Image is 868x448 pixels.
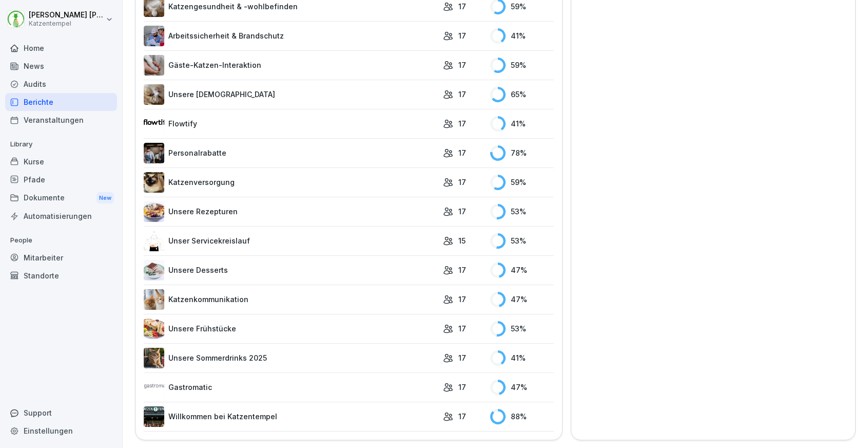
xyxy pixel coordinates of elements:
[5,422,117,440] a: Einstellungen
[490,87,554,102] div: 65 %
[5,75,117,93] a: Audits
[458,294,466,305] p: 17
[5,111,117,129] a: Veranstaltungen
[5,39,117,57] a: Home
[490,28,554,44] div: 41 %
[5,57,117,75] a: News
[144,260,438,281] a: Unsere Desserts
[490,292,554,307] div: 47 %
[490,380,554,395] div: 47 %
[490,204,554,219] div: 53 %
[490,409,554,424] div: 88 %
[5,136,117,153] p: Library
[144,114,438,134] a: Flowtify
[490,263,554,278] div: 47 %
[144,172,164,193] img: xm6kh0ygkno3b9579tdjalrr.png
[458,206,466,217] p: 17
[458,60,466,70] p: 17
[144,406,164,427] img: bfxihpyegxharsbvixxs1pbj.png
[144,406,438,427] a: Willkommen bei Katzentempel
[458,30,466,41] p: 17
[458,89,466,100] p: 17
[458,323,466,334] p: 17
[144,55,164,76] img: l0atb699uij68h2c0ddnh1rz.png
[490,145,554,161] div: 78 %
[144,172,438,193] a: Katzenversorgung
[5,189,117,208] a: DokumenteNew
[29,11,104,20] p: [PERSON_NAME] [PERSON_NAME]
[144,319,438,339] a: Unsere Frühstücke
[490,58,554,73] div: 59 %
[458,147,466,158] p: 17
[458,177,466,188] p: 17
[458,352,466,363] p: 17
[5,232,117,249] p: People
[97,192,114,204] div: New
[5,153,117,171] a: Kurse
[144,26,438,46] a: Arbeitssicherheit & Brandschutz
[490,175,554,190] div: 59 %
[5,249,117,267] a: Mitarbeiter
[458,382,466,393] p: 17
[144,201,438,222] a: Unsere Rezepturen
[490,321,554,337] div: 53 %
[144,143,438,163] a: Personalrabatte
[144,319,164,339] img: xjb5akufvkicg26u72a6ikpa.png
[144,26,164,46] img: t9h6bmns6sfqu5d93vdl2u5w.png
[144,231,164,251] img: s5qnd9q1m875ulmi6z3g1v03.png
[458,235,466,246] p: 15
[144,289,438,310] a: Katzenkommunikation
[144,289,164,310] img: slr3n71ht72n64tortf4spcx.png
[5,267,117,285] a: Standorte
[5,207,117,225] a: Automatisierungen
[458,1,466,12] p: 17
[144,377,164,398] img: b6ioavhct5dx9kmiyfa4h45u.png
[144,348,438,368] a: Unsere Sommerdrinks 2025
[29,20,104,27] p: Katzentempel
[5,404,117,422] div: Support
[490,350,554,366] div: 41 %
[144,201,164,222] img: cs7wf0v7zfc7wxyq1wqcbqo4.png
[458,118,466,129] p: 17
[490,116,554,132] div: 41 %
[5,189,117,208] div: Dokumente
[144,84,164,105] img: y3z6ijle3m8bd306u2bj53xg.png
[5,93,117,111] a: Berichte
[144,260,164,281] img: uk78nzme8od8c10kt62qgexg.png
[144,143,164,163] img: e8ziyjrh6o0kapfuhyynj7rz.png
[458,265,466,275] p: 17
[458,411,466,422] p: 17
[144,231,438,251] a: Unser Servicekreislauf
[144,348,164,368] img: z2wzlwkjv23ogvhmnm05ms84.png
[144,114,164,134] img: dog6yqj7zqg9ablzyyo06exk.png
[5,171,117,189] a: Pfade
[144,84,438,105] a: Unsere [DEMOGRAPHIC_DATA]
[490,233,554,249] div: 53 %
[144,377,438,398] a: Gastromatic
[144,55,438,76] a: Gäste-Katzen-Interaktion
